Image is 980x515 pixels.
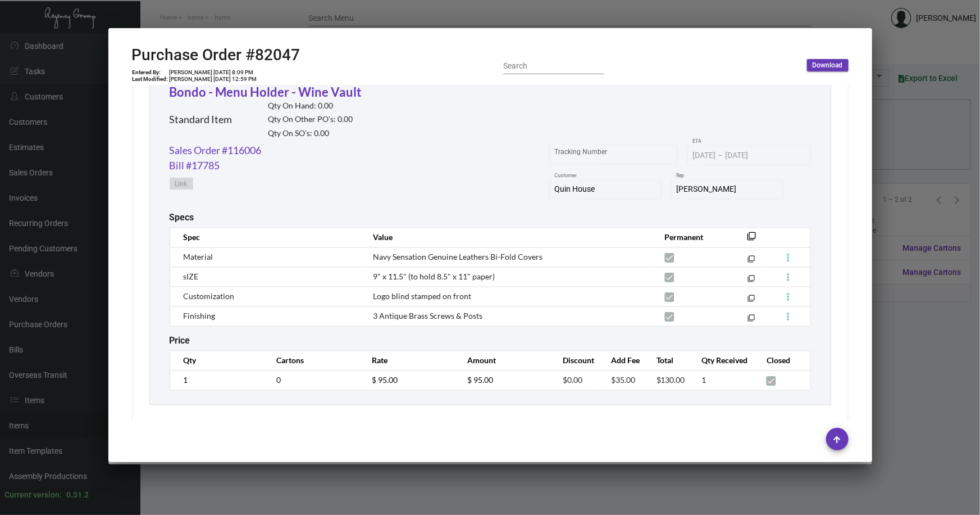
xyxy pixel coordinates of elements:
[184,292,235,301] span: Customization
[611,376,635,385] span: $35.00
[373,311,482,321] span: 3 Antique Brass Screws & Posts
[755,351,810,371] th: Closed
[184,252,213,262] span: Material
[268,101,353,111] h2: Qty On Hand: 0.00
[132,76,169,83] td: Last Modified:
[645,351,690,371] th: Total
[265,351,361,371] th: Cartons
[654,228,731,247] th: Permanent
[184,272,199,282] span: sIZE
[813,61,843,70] span: Download
[66,489,89,501] div: 0.51.2
[373,292,471,301] span: Logo blind stamped on front
[170,212,194,223] h2: Specs
[657,376,685,385] span: $130.00
[132,46,300,65] h2: Purchase Order #82047
[600,351,645,371] th: Add Fee
[692,151,715,160] input: Start date
[170,158,220,173] a: Bill #17785
[551,351,600,371] th: Discount
[373,272,495,282] span: 9" x 11.5" (to hold 8.5" x 11" paper)
[456,351,551,371] th: Amount
[747,258,755,265] mat-icon: filter_none
[747,236,756,245] mat-icon: filter_none
[747,297,755,305] mat-icon: filter_none
[268,129,353,138] h2: Qty On SO’s: 0.00
[170,351,265,371] th: Qty
[725,151,779,160] input: End date
[747,317,755,324] mat-icon: filter_none
[169,69,258,76] td: [PERSON_NAME] [DATE] 8:09 PM
[170,84,362,100] a: Bondo - Menu Holder - Wine Vault
[747,278,755,285] mat-icon: filter_none
[718,151,723,160] span: –
[362,228,653,247] th: Value
[175,179,188,189] span: Link
[563,376,582,385] span: $0.00
[807,59,849,71] button: Download
[361,351,456,371] th: Rate
[170,114,233,126] h2: Standard Item
[4,489,62,501] div: Current version:
[169,76,258,83] td: [PERSON_NAME] [DATE] 12:59 PM
[132,69,169,76] td: Entered By:
[268,115,353,124] h2: Qty On Other PO’s: 0.00
[373,252,543,262] span: Navy Sensation Genuine Leathers Bi-Fold Covers
[184,311,216,321] span: Finishing
[690,351,755,371] th: Qty Received
[170,178,193,190] button: Link
[170,143,262,158] a: Sales Order #116006
[701,376,706,385] span: 1
[170,228,362,247] th: Spec
[170,336,190,346] h2: Price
